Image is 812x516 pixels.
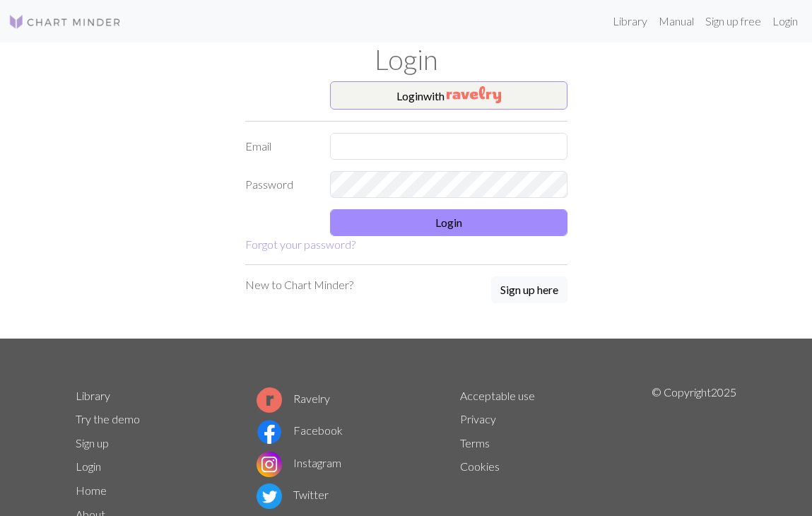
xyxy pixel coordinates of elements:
[237,171,322,198] label: Password
[245,276,353,293] p: New to Chart Minder?
[257,387,282,413] img: Ravelry logo
[257,452,282,477] img: Instagram logo
[257,419,282,445] img: Facebook logo
[700,7,767,35] a: Sign up free
[653,7,700,35] a: Manual
[257,423,343,437] a: Facebook
[76,436,109,450] a: Sign up
[245,238,355,251] a: Forgot your password?
[76,483,107,497] a: Home
[447,86,501,103] img: Ravelry
[257,488,329,501] a: Twitter
[767,7,804,35] a: Login
[257,456,341,469] a: Instagram
[460,436,490,450] a: Terms
[460,412,496,426] a: Privacy
[607,7,653,35] a: Library
[491,276,567,305] a: Sign up here
[67,42,746,76] h1: Login
[257,483,282,509] img: Twitter logo
[237,133,322,160] label: Email
[330,209,567,236] button: Login
[257,392,330,405] a: Ravelry
[460,459,500,473] a: Cookies
[76,389,110,402] a: Library
[330,81,567,110] button: Loginwith
[491,276,567,303] button: Sign up here
[76,459,101,473] a: Login
[460,389,535,402] a: Acceptable use
[8,13,122,30] img: Logo
[76,412,140,426] a: Try the demo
